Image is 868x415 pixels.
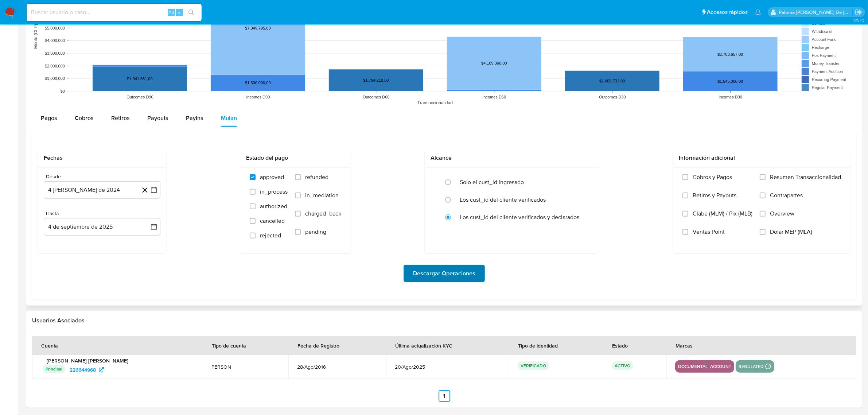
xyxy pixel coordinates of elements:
[168,9,174,16] span: Alt
[755,9,761,15] a: Notificaciones
[855,8,863,16] a: Salir
[853,17,864,23] span: 3.157.3
[184,7,199,18] button: search-icon
[32,317,856,324] h2: Usuarios Asociados
[779,9,853,16] p: paloma.falcondesoto@mercadolibre.cl
[178,9,180,16] span: s
[27,8,202,17] input: Buscar usuario o caso...
[707,8,748,16] span: Accesos rápidos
